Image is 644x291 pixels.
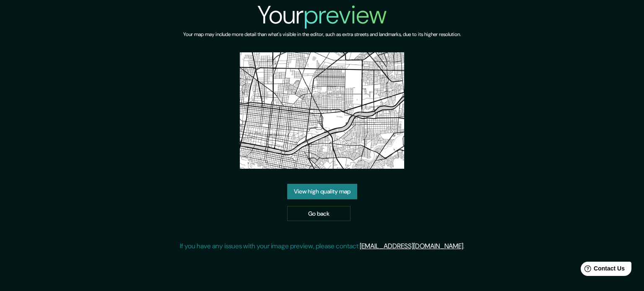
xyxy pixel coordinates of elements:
a: [EMAIL_ADDRESS][DOMAIN_NAME] [360,242,463,250]
iframe: Help widget launcher [569,258,635,282]
img: created-map-preview [240,52,405,169]
h6: Your map may include more detail than what's visible in the editor, such as extra streets and lan... [183,30,461,39]
a: View high quality map [287,184,357,199]
a: Go back [287,206,351,221]
p: If you have any issues with your image preview, please contact . [180,241,465,251]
